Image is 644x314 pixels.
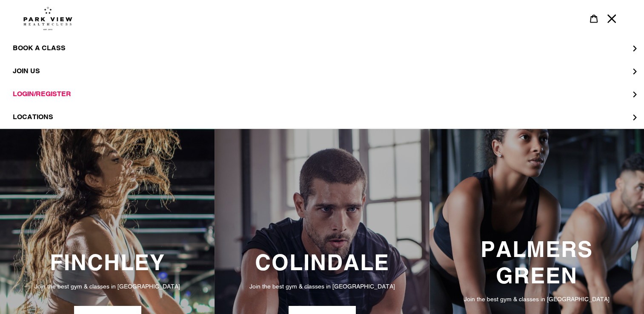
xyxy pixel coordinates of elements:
[9,249,206,275] h3: FINCHLEY
[603,9,621,28] button: Menu
[223,282,421,291] p: Join the best gym & classes in [GEOGRAPHIC_DATA]
[438,294,635,304] p: Join the best gym & classes in [GEOGRAPHIC_DATA]
[438,236,635,288] h3: PALMERS GREEN
[13,44,66,52] span: BOOK A CLASS
[9,282,206,291] p: Join the best gym & classes in [GEOGRAPHIC_DATA]
[13,90,71,98] span: LOGIN/REGISTER
[23,6,72,30] img: Park view health clubs is a gym near you.
[223,249,421,275] h3: COLINDALE
[13,67,40,75] span: JOIN US
[13,113,53,121] span: LOCATIONS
